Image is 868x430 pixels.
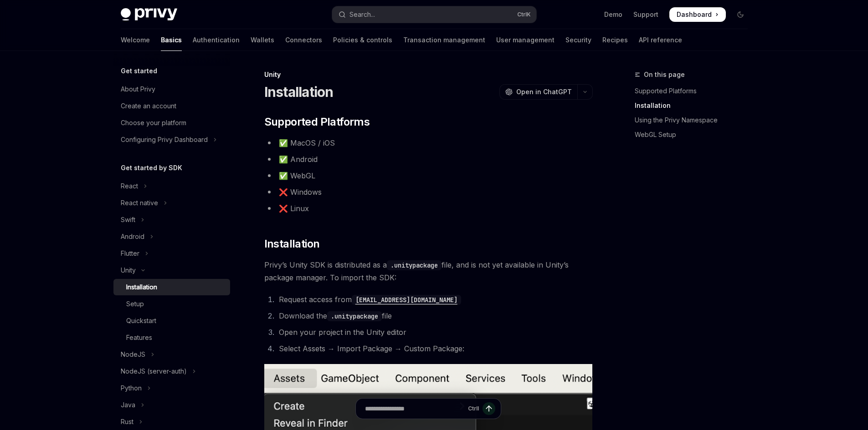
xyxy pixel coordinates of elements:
a: Using the Privy Namespace [635,113,755,127]
button: Toggle Swift section [113,212,230,228]
div: NodeJS (server-auth) [121,366,187,377]
li: Request access from [276,293,593,306]
button: Toggle Python section [113,380,230,396]
a: Authentication [193,29,240,51]
span: Privy’s Unity SDK is distributed as a file, and is not yet available in Unity’s package manager. ... [264,258,593,284]
button: Send message [483,402,495,415]
code: .unitypackage [387,260,442,270]
div: Configuring Privy Dashboard [121,134,208,145]
code: [EMAIL_ADDRESS][DOMAIN_NAME] [352,295,461,305]
div: Python [121,383,142,394]
div: Setup [126,298,144,309]
a: Demo [604,10,622,19]
div: Swift [121,214,135,225]
span: Supported Platforms [264,115,370,129]
button: Open search [332,6,536,23]
div: Flutter [121,248,139,259]
button: Toggle Flutter section [113,245,230,262]
a: Supported Platforms [635,84,755,98]
div: Choose your platform [121,117,186,128]
a: Security [565,29,591,51]
button: Toggle Configuring Privy Dashboard section [113,132,230,148]
div: Quickstart [126,315,156,326]
button: Toggle Android section [113,228,230,245]
div: Android [121,231,144,242]
a: Installation [635,98,755,113]
a: Features [113,329,230,346]
div: Rust [121,416,134,427]
li: ✅ WebGL [264,169,593,182]
a: Support [633,10,658,19]
div: About Privy [121,84,155,95]
a: Quickstart [113,313,230,329]
h5: Get started [121,66,157,76]
button: Toggle Java section [113,397,230,413]
li: ✅ MacOS / iOS [264,137,593,149]
button: Toggle Rust section [113,414,230,430]
h5: Get started by SDK [121,162,182,173]
input: Ask a question... [365,399,464,419]
a: [EMAIL_ADDRESS][DOMAIN_NAME] [352,295,461,304]
a: About Privy [113,81,230,97]
li: Select Assets → Import Package → Custom Package: [276,342,593,355]
li: Open your project in the Unity editor [276,326,593,339]
a: Create an account [113,98,230,114]
li: ❌ Linux [264,202,593,215]
a: Transaction management [403,29,485,51]
span: Open in ChatGPT [516,87,572,96]
a: Dashboard [669,7,726,22]
code: .unitypackage [327,311,382,321]
h1: Installation [264,84,334,100]
li: Download the file [276,309,593,322]
a: Installation [113,279,230,295]
div: React native [121,197,158,208]
a: Wallets [251,29,274,51]
div: Create an account [121,101,176,111]
a: User management [496,29,555,51]
a: API reference [639,29,682,51]
button: Toggle NodeJS (server-auth) section [113,363,230,379]
button: Toggle React native section [113,195,230,211]
span: Installation [264,237,320,251]
button: Open in ChatGPT [499,84,577,100]
div: Unity [264,70,593,79]
div: Java [121,400,135,410]
div: Search... [349,9,375,20]
a: Choose your platform [113,115,230,131]
div: NodeJS [121,349,145,360]
a: Connectors [285,29,322,51]
button: Toggle NodeJS section [113,346,230,363]
li: ❌ Windows [264,186,593,198]
a: Recipes [602,29,628,51]
a: WebGL Setup [635,127,755,142]
a: Policies & controls [333,29,392,51]
button: Toggle Unity section [113,262,230,278]
div: React [121,181,138,192]
div: Unity [121,265,136,276]
button: Toggle dark mode [733,7,748,22]
a: Basics [161,29,182,51]
li: ✅ Android [264,153,593,166]
div: Features [126,332,152,343]
img: dark logo [121,8,177,21]
a: Welcome [121,29,150,51]
span: Ctrl K [517,11,531,18]
button: Toggle React section [113,178,230,194]
div: Installation [126,282,157,293]
span: Dashboard [677,10,712,19]
a: Setup [113,296,230,312]
span: On this page [644,69,685,80]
